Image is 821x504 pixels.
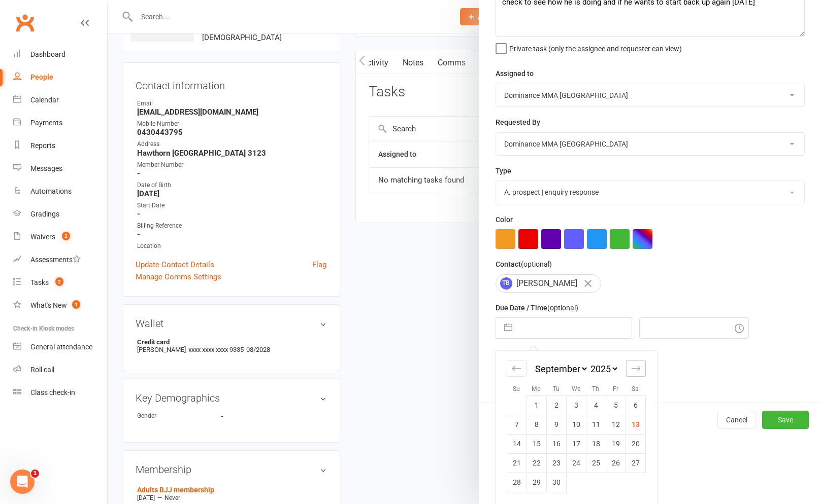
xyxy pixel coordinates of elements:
[546,415,566,434] td: Tuesday, September 9, 2025
[566,415,586,434] td: Wednesday, September 10, 2025
[626,415,645,434] td: Saturday, September 13, 2025
[613,385,618,392] small: Fr
[496,302,578,313] label: Due Date / Time
[496,165,511,176] label: Type
[566,453,586,473] td: Wednesday, September 24, 2025
[527,453,546,473] td: Monday, September 22, 2025
[13,134,107,157] a: Reports
[13,271,107,294] a: Tasks 2
[500,277,512,290] span: TB
[30,119,62,127] div: Payments
[632,385,639,392] small: Sa
[509,41,682,53] span: Private task (only the assignee and requester can view)
[496,274,601,293] div: [PERSON_NAME]
[592,385,599,392] small: Th
[72,300,80,309] span: 1
[507,360,527,377] div: Move backward to switch to the previous month.
[717,411,756,429] button: Cancel
[30,233,55,241] div: Waivers
[532,385,541,392] small: Mo
[30,141,55,150] div: Reports
[586,434,606,453] td: Thursday, September 18, 2025
[586,453,606,473] td: Thursday, September 25, 2025
[30,256,81,264] div: Assessments
[626,395,645,415] td: Saturday, September 6, 2025
[507,415,527,434] td: Sunday, September 7, 2025
[496,351,657,504] div: Calendar
[496,348,554,359] label: Email preferences
[606,395,626,415] td: Friday, September 5, 2025
[527,434,546,453] td: Monday, September 15, 2025
[13,112,107,134] a: Payments
[553,385,560,392] small: Tu
[30,96,59,104] div: Calendar
[30,343,92,351] div: General attendance
[13,203,107,226] a: Gradings
[566,395,586,415] td: Wednesday, September 3, 2025
[13,294,107,317] a: What's New1
[12,10,38,35] a: Clubworx
[606,415,626,434] td: Friday, September 12, 2025
[626,453,645,473] td: Saturday, September 27, 2025
[546,453,566,473] td: Tuesday, September 23, 2025
[30,164,62,172] div: Messages
[547,304,578,312] small: (optional)
[55,277,63,286] span: 2
[30,187,72,195] div: Automations
[62,232,70,240] span: 2
[586,415,606,434] td: Thursday, September 11, 2025
[30,73,53,81] div: People
[13,89,107,112] a: Calendar
[13,358,107,381] a: Roll call
[527,473,546,492] td: Monday, September 29, 2025
[572,385,580,392] small: We
[496,117,540,128] label: Requested By
[13,43,107,66] a: Dashboard
[31,470,39,478] span: 1
[527,415,546,434] td: Monday, September 8, 2025
[13,66,107,89] a: People
[762,411,809,429] button: Save
[521,260,552,268] small: (optional)
[30,278,49,286] div: Tasks
[30,301,67,309] div: What's New
[13,381,107,404] a: Class kiosk mode
[626,434,645,453] td: Saturday, September 20, 2025
[13,180,107,203] a: Automations
[566,434,586,453] td: Wednesday, September 17, 2025
[546,395,566,415] td: Tuesday, September 2, 2025
[606,453,626,473] td: Friday, September 26, 2025
[586,395,606,415] td: Thursday, September 4, 2025
[606,434,626,453] td: Friday, September 19, 2025
[527,395,546,415] td: Monday, September 1, 2025
[30,388,75,397] div: Class check-in
[13,248,107,271] a: Assessments
[507,473,527,492] td: Sunday, September 28, 2025
[30,50,65,58] div: Dashboard
[513,385,520,392] small: Su
[13,157,107,180] a: Messages
[13,336,107,358] a: General attendance kiosk mode
[30,366,54,374] div: Roll call
[496,259,552,270] label: Contact
[626,360,646,377] div: Move forward to switch to the next month.
[496,68,534,79] label: Assigned to
[496,214,513,225] label: Color
[13,226,107,248] a: Waivers 2
[30,210,59,218] div: Gradings
[507,434,527,453] td: Sunday, September 14, 2025
[546,434,566,453] td: Tuesday, September 16, 2025
[546,473,566,492] td: Tuesday, September 30, 2025
[507,453,527,473] td: Sunday, September 21, 2025
[10,470,35,494] iframe: Intercom live chat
